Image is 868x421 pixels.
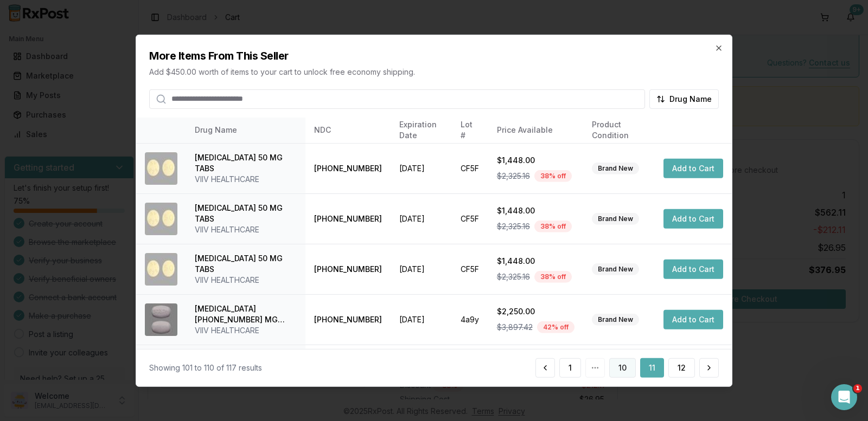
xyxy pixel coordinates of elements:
td: [DATE] [391,345,452,395]
div: $1,448.00 [497,205,575,216]
button: 11 [640,358,664,378]
img: Tivicay 50 MG TABS [145,152,177,185]
span: $2,325.16 [497,271,530,282]
div: [MEDICAL_DATA] 50 MG TABS [195,253,297,275]
span: Drug Name [669,93,712,104]
th: NDC [305,117,391,143]
button: 12 [668,358,695,378]
div: $1,448.00 [497,155,575,166]
td: 4a9y [452,294,488,345]
button: Add to Cart [663,159,723,178]
img: Triumeq 600-50-300 MG TABS [145,303,177,336]
td: [DATE] [391,143,452,193]
td: [DATE] [391,244,452,294]
th: Price Available [488,117,583,143]
button: Add to Cart [663,310,723,329]
td: CF5F [452,143,488,193]
div: Brand New [592,314,639,326]
th: Lot # [452,117,488,143]
td: 2Y5B [452,345,488,395]
div: VIIV HEALTHCARE [195,325,297,336]
div: [MEDICAL_DATA] [PHONE_NUMBER] MG TABS [195,303,297,325]
td: [PHONE_NUMBER] [305,244,391,294]
td: [PHONE_NUMBER] [305,294,391,345]
span: $2,325.16 [497,221,530,232]
div: [MEDICAL_DATA] 50 MG TABS [195,152,297,174]
th: Expiration Date [391,117,452,143]
div: $2,250.00 [497,306,575,317]
td: [DATE] [391,294,452,345]
span: 1 [853,384,862,393]
div: Brand New [592,163,639,174]
button: 1 [559,358,581,378]
p: Add $450.00 worth of items to your cart to unlock free economy shipping. [149,66,719,77]
th: Product Condition [583,117,655,143]
div: VIIV HEALTHCARE [195,224,297,235]
td: CF5F [452,244,488,294]
div: 38 % off [534,271,572,283]
iframe: Intercom live chat [831,384,857,410]
div: VIIV HEALTHCARE [195,174,297,185]
img: Tivicay 50 MG TABS [145,253,177,286]
td: [PHONE_NUMBER] [305,143,391,193]
span: $3,897.42 [497,322,533,333]
h2: More Items From This Seller [149,48,719,63]
span: $2,325.16 [497,171,530,182]
button: Drug Name [649,89,719,108]
td: CF5F [452,193,488,244]
div: [MEDICAL_DATA] 50 MG TABS [195,203,297,224]
div: Brand New [592,213,639,225]
div: Showing 101 to 110 of 117 results [149,362,262,373]
div: 38 % off [534,170,572,182]
div: 42 % off [537,321,575,333]
td: [PHONE_NUMBER] [305,345,391,395]
td: [DATE] [391,193,452,244]
div: 38 % off [534,221,572,232]
td: [PHONE_NUMBER] [305,193,391,244]
div: $1,448.00 [497,256,575,267]
div: VIIV HEALTHCARE [195,275,297,286]
button: 10 [609,358,636,378]
th: Drug Name [186,117,305,143]
img: Tivicay 50 MG TABS [145,203,177,235]
button: Add to Cart [663,209,723,229]
button: Add to Cart [663,260,723,279]
div: Brand New [592,263,639,275]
